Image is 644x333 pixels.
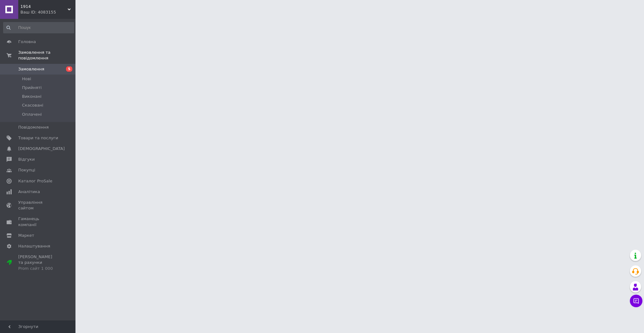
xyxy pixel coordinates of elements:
[20,9,75,15] div: Ваш ID: 4083155
[18,125,49,130] span: Повідомлення
[66,66,72,72] span: 5
[22,112,42,117] span: Оплачені
[20,4,68,9] span: 1914
[18,243,50,249] span: Налаштування
[18,135,58,141] span: Товари та послуги
[18,167,35,173] span: Покупці
[630,295,642,307] button: Чат з покупцем
[22,103,43,108] span: Скасовані
[22,85,42,91] span: Прийняті
[18,146,65,152] span: [DEMOGRAPHIC_DATA]
[18,200,58,211] span: Управління сайтом
[22,94,42,99] span: Виконані
[18,66,44,72] span: Замовлення
[18,157,35,162] span: Відгуки
[18,50,75,61] span: Замовлення та повідомлення
[18,233,34,238] span: Маркет
[18,189,40,195] span: Аналітика
[22,76,31,82] span: Нові
[18,39,36,45] span: Головна
[3,22,74,33] input: Пошук
[18,266,58,271] div: Prom сайт 1 000
[18,178,52,184] span: Каталог ProSale
[18,254,58,271] span: [PERSON_NAME] та рахунки
[18,216,58,227] span: Гаманець компанії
